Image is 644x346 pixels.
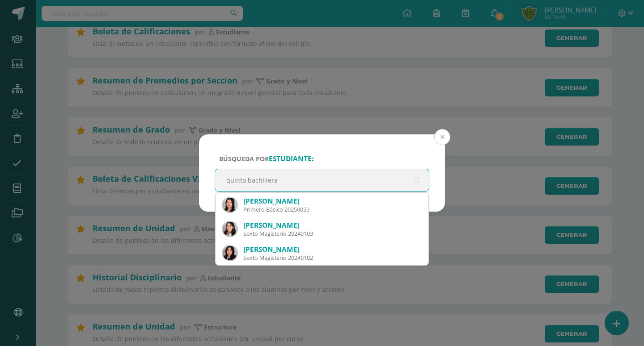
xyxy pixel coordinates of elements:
div: Sexto Magisterio 20240102 [243,254,421,262]
button: Close (Esc) [434,129,450,145]
div: Primero Básico 20250059 [243,206,421,213]
div: [PERSON_NAME] [243,245,421,254]
img: b3712229f91915101e6e936d01b4f054.png [223,222,237,236]
input: ej. Nicholas Alekzander, etc. [215,169,429,191]
strong: estudiante: [269,154,314,163]
span: Búsqueda por [219,154,314,163]
div: [PERSON_NAME] [243,221,421,230]
div: Sexto Magisterio 20240103 [243,230,421,238]
div: [PERSON_NAME] [243,196,421,206]
img: 3c6fd8e852da15ce430ace9ee3efae87.png [223,198,237,212]
img: afd90c65416bd35f99b6fcf1970484a9.png [223,246,237,260]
